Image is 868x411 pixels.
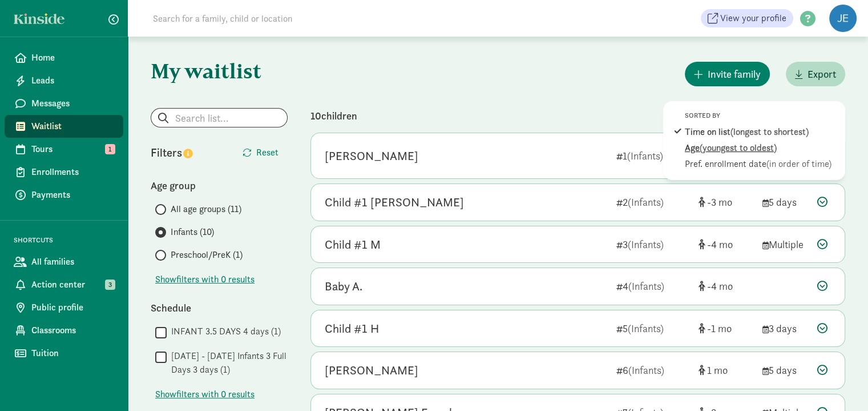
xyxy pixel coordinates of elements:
[616,194,689,210] div: 2
[325,193,464,212] div: Child #1 Mayer
[151,144,219,161] div: Filters
[708,66,761,82] span: Invite family
[31,97,114,110] span: Messages
[31,119,114,133] span: Waitlist
[762,362,808,378] div: 5 days
[155,273,255,286] button: Showfilters with 0 results
[762,237,808,252] div: Multiple
[811,356,868,411] iframe: Chat Widget
[707,238,733,251] span: -4
[325,236,381,254] div: Child #1 M
[167,349,288,377] label: [DATE] - [DATE] Infants 3 Full Days 3 days (1)
[707,364,728,377] span: 1
[5,69,123,92] a: Leads
[31,255,114,269] span: All families
[155,273,255,286] span: Show filters with 0 results
[628,322,664,335] span: (Infants)
[699,278,753,294] div: [object Object]
[685,110,831,121] div: Sorted by
[720,11,786,25] span: View your profile
[155,388,255,401] button: Showfilters with 0 results
[171,202,241,216] span: All age groups (11)
[31,188,114,202] span: Payments
[151,300,288,316] div: Schedule
[325,147,418,165] div: Oliver G
[699,194,753,210] div: [object Object]
[325,320,379,338] div: Child #1 H
[685,125,839,139] div: Time on list
[5,161,123,183] a: Enrollments
[5,250,123,273] a: All families
[5,273,123,296] a: Action center 3
[325,277,362,296] div: Baby A.
[699,237,753,252] div: [object Object]
[627,149,663,162] span: (Infants)
[5,342,123,365] a: Tuition
[701,9,793,27] a: View your profile
[766,158,831,170] span: (in order of time)
[151,178,288,193] div: Age group
[616,278,689,294] div: 4
[5,92,123,115] a: Messages
[31,51,114,65] span: Home
[31,142,114,156] span: Tours
[105,144,115,154] span: 1
[146,7,466,30] input: Search for a family, child or location
[628,280,664,293] span: (Infants)
[707,322,732,335] span: -1
[699,321,753,336] div: [object Object]
[616,148,689,163] div: 1
[5,138,123,161] a: Tours 1
[5,319,123,342] a: Classrooms
[151,59,288,82] h1: My waitlist
[233,141,288,164] button: Reset
[616,237,689,252] div: 3
[762,321,808,336] div: 3 days
[5,46,123,69] a: Home
[628,195,664,209] span: (Infants)
[171,248,243,262] span: Preschool/PreK (1)
[256,146,278,159] span: Reset
[700,142,777,154] span: (youngest to oldest)
[685,141,839,155] div: Age
[741,108,845,123] div: Sorted by
[155,388,255,401] span: Show filters with 0 results
[5,183,123,206] a: Payments
[325,361,418,380] div: Yezen Moher
[31,278,114,292] span: Action center
[628,364,664,377] span: (Infants)
[786,62,845,86] button: Export
[616,362,689,378] div: 6
[5,115,123,138] a: Waitlist
[31,301,114,314] span: Public profile
[685,62,770,86] button: Invite family
[31,74,114,87] span: Leads
[730,126,809,138] span: (longest to shortest)
[31,346,114,360] span: Tuition
[808,66,836,82] span: Export
[31,324,114,337] span: Classrooms
[762,194,808,210] div: 5 days
[171,225,214,239] span: Infants (10)
[628,238,664,251] span: (Infants)
[685,157,839,171] div: Pref. enrollment date
[616,321,689,336] div: 5
[31,165,114,179] span: Enrollments
[707,280,733,293] span: -4
[167,325,281,338] label: INFANT 3.5 DAYS 4 days (1)
[707,195,732,209] span: -3
[105,280,115,290] span: 3
[699,362,753,378] div: [object Object]
[310,108,741,123] div: 10 children
[5,296,123,319] a: Public profile
[151,109,287,127] input: Search list...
